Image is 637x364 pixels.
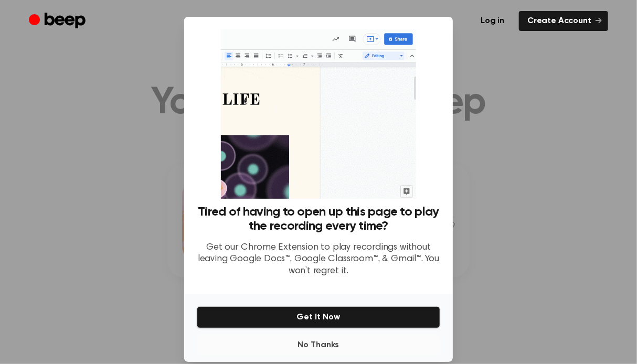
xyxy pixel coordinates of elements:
[472,11,513,31] a: Log in
[197,306,440,328] button: Get It Now
[197,205,440,233] h3: Tired of having to open up this page to play the recording every time?
[197,242,440,277] p: Get our Chrome Extension to play recordings without leaving Google Docs™, Google Classroom™, & Gm...
[519,11,608,31] a: Create Account
[29,11,88,31] a: Beep
[221,29,416,199] img: Beep extension in action
[197,335,440,356] button: No Thanks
